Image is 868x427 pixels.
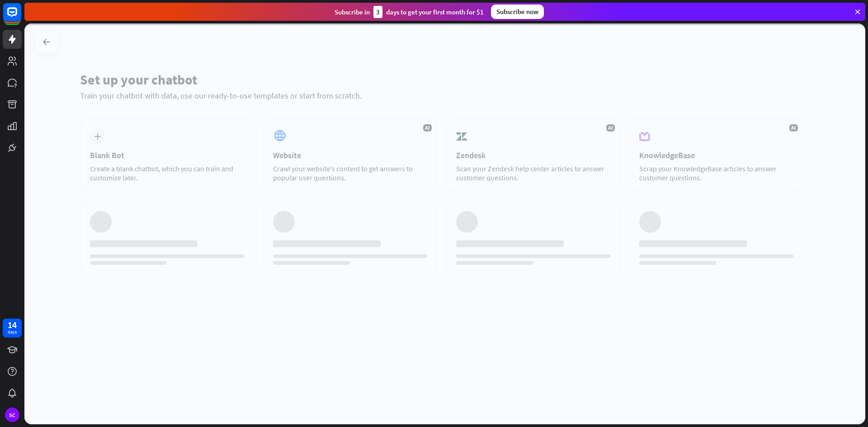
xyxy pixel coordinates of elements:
[8,329,17,335] div: days
[3,319,22,338] a: 14 days
[8,321,17,329] div: 14
[335,6,484,18] div: Subscribe in days to get your first month for $1
[5,408,19,422] div: SC
[373,6,382,18] div: 3
[491,5,544,19] div: Subscribe now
